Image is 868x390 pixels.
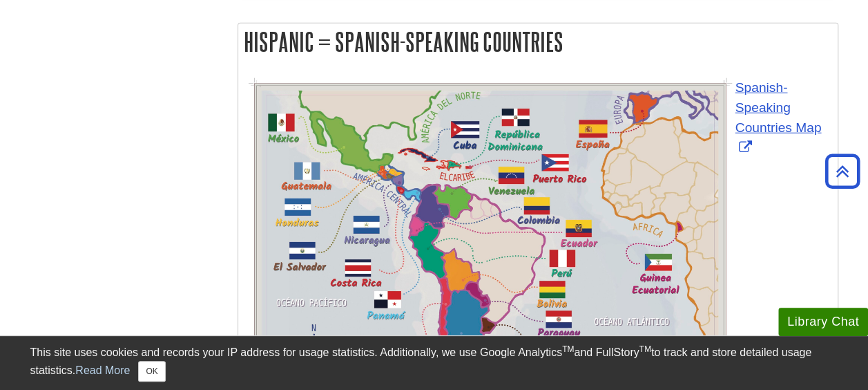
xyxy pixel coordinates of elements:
button: Close [138,361,165,382]
a: Read More [75,364,130,376]
h2: Hispanic = Spanish-Speaking Countries [238,24,838,60]
a: Link opens in new window [735,80,822,154]
a: Back to Top [820,162,865,180]
button: Library Chat [778,308,868,336]
sup: TM [639,344,651,354]
div: This site uses cookies and records your IP address for usage statistics. Additionally, we use Goo... [30,344,838,382]
sup: TM [562,344,574,354]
